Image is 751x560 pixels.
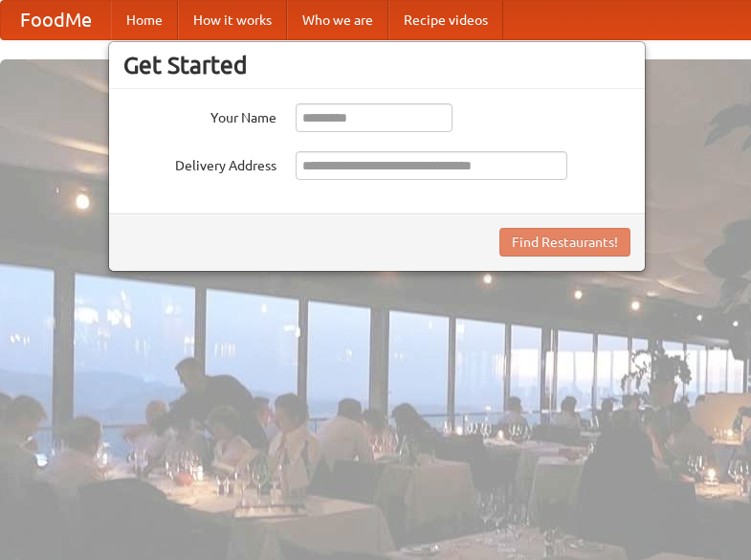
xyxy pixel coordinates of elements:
[388,1,503,39] a: Recipe videos
[111,1,178,39] a: Home
[123,151,276,175] label: Delivery Address
[123,51,630,79] h3: Get Started
[499,228,630,257] button: Find Restaurants!
[287,1,388,39] a: Who we are
[178,1,287,39] a: How it works
[123,103,276,127] label: Your Name
[1,1,111,39] a: FoodMe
